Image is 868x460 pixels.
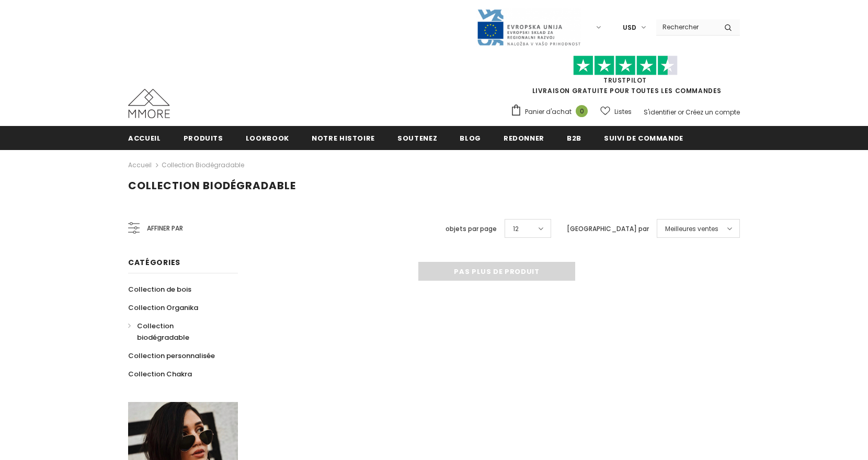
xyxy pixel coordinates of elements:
[525,107,572,117] span: Panier d'achat
[476,22,581,31] a: Javni Razpis
[510,104,593,120] a: Panier d'achat 0
[128,298,198,317] a: Collection Organika
[510,60,740,95] span: LIVRAISON GRATUITE POUR TOUTES LES COMMANDES
[128,280,191,298] a: Collection de bois
[460,133,481,143] span: Blog
[513,224,519,234] span: 12
[686,108,740,117] a: Créez un compte
[128,365,192,383] a: Collection Chakra
[128,89,170,118] img: Cas MMORE
[128,369,192,379] span: Collection Chakra
[128,351,215,361] span: Collection personnalisée
[614,107,632,117] span: Listes
[184,133,223,143] span: Produits
[128,303,198,313] span: Collection Organika
[600,102,632,121] a: Listes
[504,126,544,149] a: Redonner
[128,257,180,268] span: Catégories
[128,133,161,143] span: Accueil
[137,321,189,342] span: Collection biodégradable
[147,223,183,234] span: Affiner par
[644,108,676,117] a: S'identifier
[604,133,683,143] span: Suivi de commande
[678,108,684,117] span: or
[504,133,544,143] span: Redonner
[397,126,437,149] a: soutenez
[397,133,437,143] span: soutenez
[603,76,647,85] a: TrustPilot
[246,126,289,149] a: Lookbook
[128,178,296,193] span: Collection biodégradable
[567,224,649,234] label: [GEOGRAPHIC_DATA] par
[246,133,289,143] span: Lookbook
[128,126,161,149] a: Accueil
[573,55,678,76] img: Faites confiance aux étoiles pilotes
[184,126,223,149] a: Produits
[567,126,581,149] a: B2B
[312,126,375,149] a: Notre histoire
[623,22,636,33] span: USD
[128,347,215,365] a: Collection personnalisée
[567,133,581,143] span: B2B
[162,160,244,169] a: Collection biodégradable
[460,126,481,149] a: Blog
[604,126,683,149] a: Suivi de commande
[312,133,375,143] span: Notre histoire
[128,159,152,171] a: Accueil
[576,105,588,117] span: 0
[128,317,226,347] a: Collection biodégradable
[446,224,497,234] label: objets par page
[656,19,716,34] input: Search Site
[128,284,191,294] span: Collection de bois
[665,224,718,234] span: Meilleures ventes
[476,8,581,47] img: Javni Razpis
